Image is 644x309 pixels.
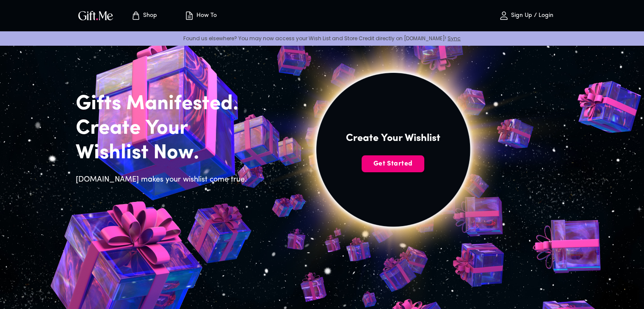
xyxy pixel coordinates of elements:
[184,11,194,21] img: how-to.svg
[76,174,252,186] h6: [DOMAIN_NAME] makes your wishlist come true.
[448,35,461,42] a: Sync
[194,12,217,19] p: How To
[7,35,637,42] p: Found us elsewhere? You may now access your Wish List and Store Credit directly on [DOMAIN_NAME]!
[76,141,252,166] h2: Wishlist Now.
[77,9,115,22] img: GiftMe Logo
[362,159,424,168] span: Get Started
[76,92,252,116] h2: Gifts Manifested.
[346,132,440,145] h4: Create Your Wishlist
[76,116,252,141] h2: Create Your
[76,11,116,21] button: GiftMe Logo
[177,2,224,29] button: How To
[362,155,424,172] button: Get Started
[121,2,167,29] button: Store page
[509,12,553,19] p: Sign Up / Login
[141,12,157,19] p: Shop
[484,2,569,29] button: Sign Up / Login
